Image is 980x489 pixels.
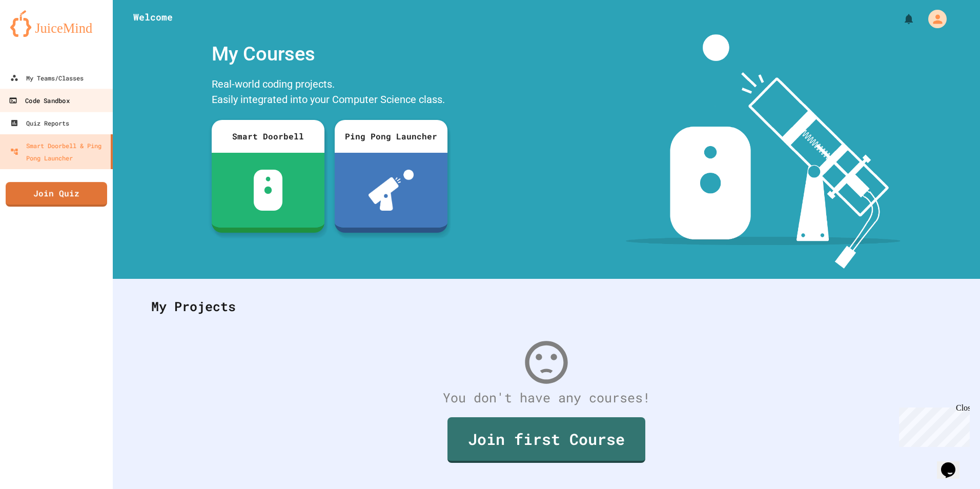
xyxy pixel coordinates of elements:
[4,4,71,65] div: Chat with us now!Close
[212,120,324,153] div: Smart Doorbell
[937,448,970,479] iframe: chat widget
[335,120,447,153] div: Ping Pong Launcher
[10,139,107,164] div: Smart Doorbell & Ping Pong Launcher
[207,34,453,74] div: My Courses
[141,388,952,407] div: You don't have any courses!
[141,287,952,327] div: My Projects
[626,34,901,269] img: banner-image-my-projects.png
[10,10,103,37] img: logo-orange.svg
[895,403,970,447] iframe: chat widget
[447,417,645,463] a: Join first Course
[6,182,107,207] a: Join Quiz
[207,74,453,112] div: Real-world coding projects. Easily integrated into your Computer Science class.
[884,10,917,28] div: My Notifications
[10,72,84,84] div: My Teams/Classes
[10,117,69,129] div: Quiz Reports
[369,170,414,211] img: ppl-with-ball.png
[917,7,949,31] div: My Account
[254,170,283,211] img: sdb-white.svg
[9,94,69,107] div: Code Sandbox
